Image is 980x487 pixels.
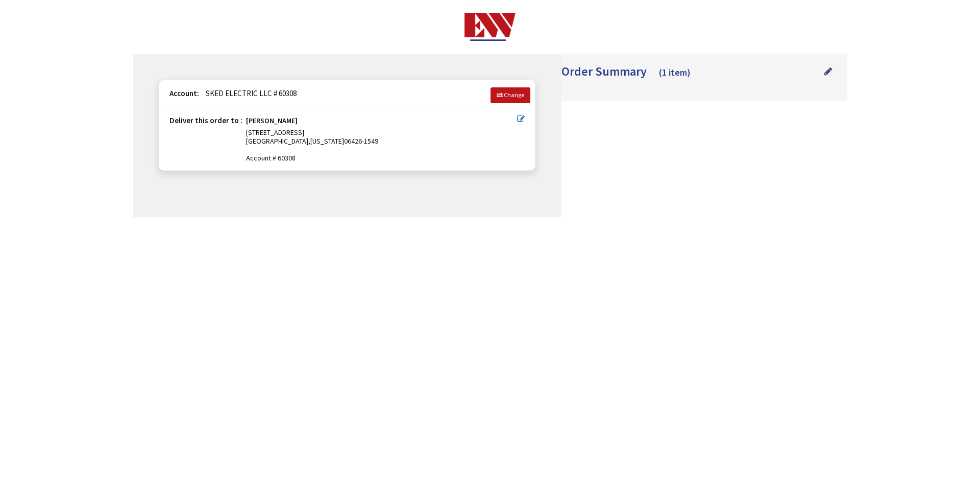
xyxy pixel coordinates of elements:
strong: Deliver this order to : [169,115,242,125]
span: Account # 60308 [246,154,517,163]
a: Change [491,87,530,103]
span: [US_STATE] [310,136,344,146]
span: Order Summary [561,63,647,79]
img: Electrical Wholesalers, Inc. [464,13,516,41]
strong: [PERSON_NAME] [246,117,298,128]
span: [GEOGRAPHIC_DATA], [246,136,310,146]
span: Change [504,91,524,99]
span: 06426-1549 [344,136,378,146]
span: (1 item) [659,66,691,78]
span: [STREET_ADDRESS] [246,128,304,137]
strong: Account: [169,88,199,98]
span: SKED ELECTRIC LLC # 60308 [201,88,297,98]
